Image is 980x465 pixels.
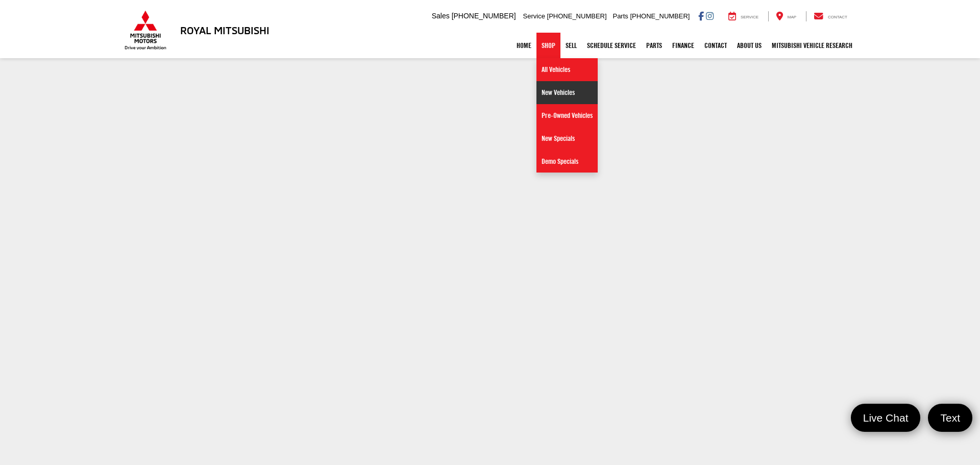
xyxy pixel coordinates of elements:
a: Finance [667,33,699,58]
a: Shop [536,33,560,58]
span: Service [741,15,758,19]
a: New Specials [536,127,598,150]
img: Mitsubishi [122,10,168,50]
span: Contact [828,15,847,19]
a: Sell [560,33,582,58]
a: Facebook: Click to visit our Facebook page [698,12,704,20]
h3: Royal Mitsubishi [180,25,269,36]
span: Text [935,411,965,425]
a: About Us [732,33,767,58]
a: Text [928,404,972,432]
span: [PHONE_NUMBER] [630,12,690,20]
a: Demo Specials [536,150,598,173]
a: Contact [806,11,855,21]
a: New Vehicles [536,81,598,104]
a: Service [721,11,766,21]
span: Map [788,15,796,19]
a: All Vehicles [536,58,598,81]
span: [PHONE_NUMBER] [452,12,516,20]
span: Live Chat [858,411,914,425]
span: Service [523,12,545,20]
a: Pre-Owned Vehicles [536,104,598,127]
span: Sales [432,12,450,20]
a: Map [768,11,804,21]
a: Instagram: Click to visit our Instagram page [706,12,714,20]
span: Parts [612,12,628,20]
a: Mitsubishi Vehicle Research [767,33,857,58]
span: [PHONE_NUMBER] [547,12,607,20]
a: Parts: Opens in a new tab [641,33,667,58]
a: Live Chat [851,404,921,432]
a: Home [511,33,536,58]
a: Schedule Service: Opens in a new tab [582,33,641,58]
a: Contact [699,33,732,58]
